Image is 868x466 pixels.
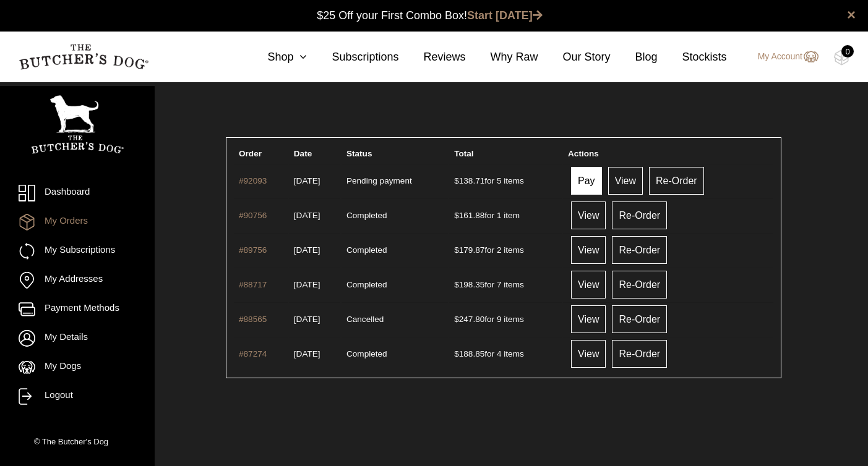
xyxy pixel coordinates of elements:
a: Re-Order [612,271,667,299]
a: My Addresses [19,272,136,289]
span: $ [454,280,459,289]
time: [DATE] [294,176,320,185]
td: for 9 items [449,302,562,336]
td: for 4 items [449,337,562,370]
a: Re-Order [612,340,667,368]
a: My Account [746,49,819,64]
a: Shop [243,49,307,66]
a: View [571,236,606,264]
time: [DATE] [294,245,320,255]
a: Stockists [658,49,727,66]
span: $ [454,349,459,358]
a: Payment Methods [19,301,136,318]
a: Subscriptions [307,49,398,66]
a: #92093 [239,176,267,185]
span: $ [454,315,459,324]
span: Total [454,149,473,158]
span: Status [346,149,372,158]
a: My Subscriptions [19,243,136,260]
a: #90756 [239,211,267,220]
a: Dashboard [19,185,136,201]
a: View [571,271,606,299]
td: Cancelled [342,302,448,336]
a: View [608,167,643,195]
span: Actions [568,149,599,158]
span: $ [454,245,459,255]
span: 161.88 [454,211,484,220]
span: $ [454,211,459,220]
a: Re-Order [649,167,704,195]
time: [DATE] [294,349,320,358]
td: Pending payment [342,164,448,197]
a: View [571,340,606,368]
span: 188.85 [454,349,484,358]
a: Re-Order [612,236,667,264]
a: View [571,305,606,333]
a: My Dogs [19,359,136,376]
time: [DATE] [294,211,320,220]
a: Blog [611,49,658,66]
td: for 1 item [449,198,562,232]
a: #89756 [239,245,267,255]
a: Logout [19,388,136,405]
a: Re-Order [612,305,667,333]
a: My Details [19,330,136,347]
td: for 2 items [449,233,562,266]
td: Completed [342,268,448,301]
span: 198.35 [454,280,484,289]
a: My Orders [19,214,136,231]
a: Why Raw [466,49,538,66]
span: $ [454,176,459,185]
a: Re-Order [612,201,667,229]
time: [DATE] [294,315,320,324]
span: Order [239,149,262,158]
div: 0 [841,45,854,57]
a: Start [DATE] [467,9,543,22]
a: Our Story [538,49,611,66]
a: #87274 [239,349,267,358]
span: 247.80 [454,315,484,324]
a: #88717 [239,280,267,289]
td: for 5 items [449,164,562,197]
img: TBD_Cart-Empty.png [834,49,849,66]
a: View [571,201,606,229]
td: Completed [342,337,448,370]
td: Completed [342,198,448,232]
a: Pay [571,167,602,195]
span: 138.71 [454,176,484,185]
img: TBD_Portrait_Logo_White.png [31,95,124,154]
span: Date [294,149,312,158]
a: close [847,7,856,22]
a: #88565 [239,315,267,324]
a: Reviews [398,49,465,66]
td: for 7 items [449,268,562,301]
td: Completed [342,233,448,266]
span: 179.87 [454,245,484,255]
time: [DATE] [294,280,320,289]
